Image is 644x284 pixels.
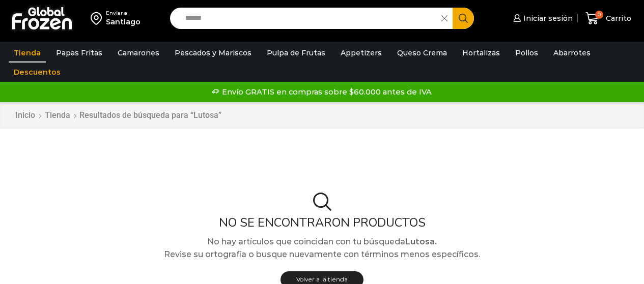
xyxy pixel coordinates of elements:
span: 0 [595,11,603,19]
a: Papas Fritas [51,43,107,62]
span: Iniciar sesión [521,13,573,23]
a: Inicio [15,110,36,121]
a: Camarones [113,43,164,62]
a: Hortalizas [457,43,505,62]
a: 0 Carrito [583,7,634,30]
h1: Resultados de búsqueda para “Lutosa” [79,110,221,120]
a: Appetizers [335,43,387,62]
div: Santiago [106,17,141,27]
a: Pescados y Mariscos [170,43,257,62]
a: Iniciar sesión [511,8,573,28]
img: address-field-icon.svg [91,10,106,27]
a: Pulpa de Frutas [262,43,330,62]
strong: Lutosa. [405,237,437,246]
a: Descuentos [9,62,66,82]
span: Carrito [603,13,631,23]
div: Enviar a [106,10,141,17]
a: Tienda [44,110,71,121]
a: Tienda [9,43,46,62]
a: Pollos [510,43,543,62]
span: Volver a la tienda [296,275,348,283]
nav: Breadcrumb [15,110,221,121]
a: Queso Crema [392,43,452,62]
button: Search button [453,8,474,29]
a: Abarrotes [548,43,596,62]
